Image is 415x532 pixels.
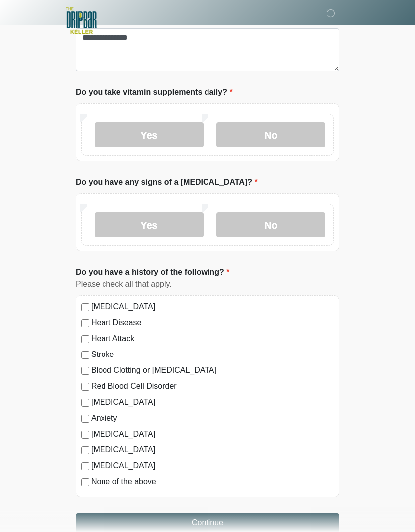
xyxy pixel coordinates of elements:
[76,278,339,290] div: Please check all that apply.
[81,399,89,407] input: [MEDICAL_DATA]
[81,446,89,454] input: [MEDICAL_DATA]
[91,349,334,360] label: Stroke
[76,513,339,532] button: Continue
[76,87,233,98] label: Do you take vitamin supplements daily?
[81,335,89,343] input: Heart Attack
[95,212,204,237] label: Yes
[91,428,334,440] label: [MEDICAL_DATA]
[76,266,229,278] label: Do you have a history of the following?
[91,380,334,392] label: Red Blood Cell Disorder
[81,303,89,311] input: [MEDICAL_DATA]
[91,444,334,456] label: [MEDICAL_DATA]
[81,383,89,391] input: Red Blood Cell Disorder
[81,462,89,470] input: [MEDICAL_DATA]
[91,333,334,345] label: Heart Attack
[81,478,89,486] input: None of the above
[91,396,334,408] label: [MEDICAL_DATA]
[216,212,325,237] label: No
[91,460,334,472] label: [MEDICAL_DATA]
[81,351,89,359] input: Stroke
[95,122,204,147] label: Yes
[81,367,89,375] input: Blood Clotting or [MEDICAL_DATA]
[81,431,89,439] input: [MEDICAL_DATA]
[216,122,325,147] label: No
[66,7,97,34] img: The DRIPBaR - Keller Logo
[91,301,334,313] label: [MEDICAL_DATA]
[76,177,258,188] label: Do you have any signs of a [MEDICAL_DATA]?
[91,317,334,329] label: Heart Disease
[81,415,89,423] input: Anxiety
[91,364,334,376] label: Blood Clotting or [MEDICAL_DATA]
[81,319,89,327] input: Heart Disease
[91,476,334,488] label: None of the above
[91,412,334,424] label: Anxiety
